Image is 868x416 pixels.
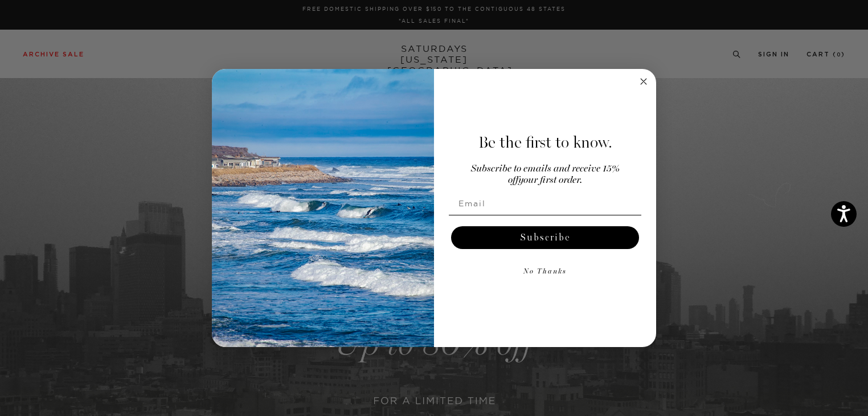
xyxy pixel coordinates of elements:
img: underline [449,215,641,215]
input: Email [449,192,641,215]
button: No Thanks [449,260,641,283]
span: Subscribe to emails and receive 15% [471,164,620,174]
span: Be the first to know. [478,133,612,152]
span: off [508,176,518,185]
img: 125c788d-000d-4f3e-b05a-1b92b2a23ec9.jpeg [212,69,434,347]
button: Subscribe [451,226,639,249]
button: Close dialog [637,75,650,88]
span: your first order. [518,176,582,185]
